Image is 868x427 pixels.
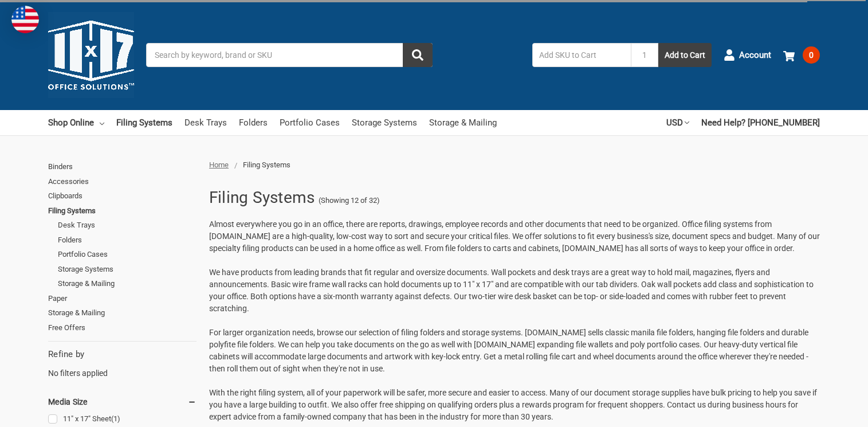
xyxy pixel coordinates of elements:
[352,110,417,135] a: Storage Systems
[48,159,197,174] a: Binders
[209,327,820,375] p: For larger organization needs, browse our selection of filing folders and storage systems. [DOMAI...
[58,247,197,262] a: Portfolio Cases
[58,262,197,277] a: Storage Systems
[58,218,197,233] a: Desk Trays
[146,43,433,67] input: Search by keyword, brand or SKU
[48,348,197,379] div: No filters applied
[280,110,340,135] a: Portfolio Cases
[658,43,712,67] button: Add to Cart
[58,233,197,248] a: Folders
[724,40,771,70] a: Account
[209,387,820,423] p: With the right filing system, all of your paperwork will be safer, more secure and easier to acce...
[739,49,771,62] span: Account
[209,218,820,254] p: Almost everywhere you go in an office, there are reports, drawings, employee records and other do...
[209,160,229,169] a: Home
[48,203,197,218] a: Filing Systems
[58,276,197,291] a: Storage & Mailing
[803,46,820,64] span: 0
[209,183,315,213] h1: Filing Systems
[48,189,197,203] a: Clipboards
[48,174,197,189] a: Accessories
[11,6,39,33] img: duty and tax information for United States
[319,195,380,206] span: (Showing 12 of 32)
[783,40,820,70] a: 0
[184,110,227,135] a: Desk Trays
[48,110,104,135] a: Shop Online
[666,110,689,135] a: USD
[48,395,197,409] h5: Media Size
[48,291,197,306] a: Paper
[243,160,290,169] span: Filing Systems
[429,110,497,135] a: Storage & Mailing
[111,414,120,423] span: (1)
[116,110,172,135] a: Filing Systems
[239,110,268,135] a: Folders
[48,305,197,320] a: Storage & Mailing
[701,110,820,135] a: Need Help? [PHONE_NUMBER]
[48,348,197,361] h5: Refine by
[48,412,197,427] a: 11" x 17" Sheet
[48,12,134,98] img: 11x17.com
[532,43,631,67] input: Add SKU to Cart
[209,267,820,315] p: We have products from leading brands that fit regular and oversize documents. Wall pockets and de...
[48,320,197,335] a: Free Offers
